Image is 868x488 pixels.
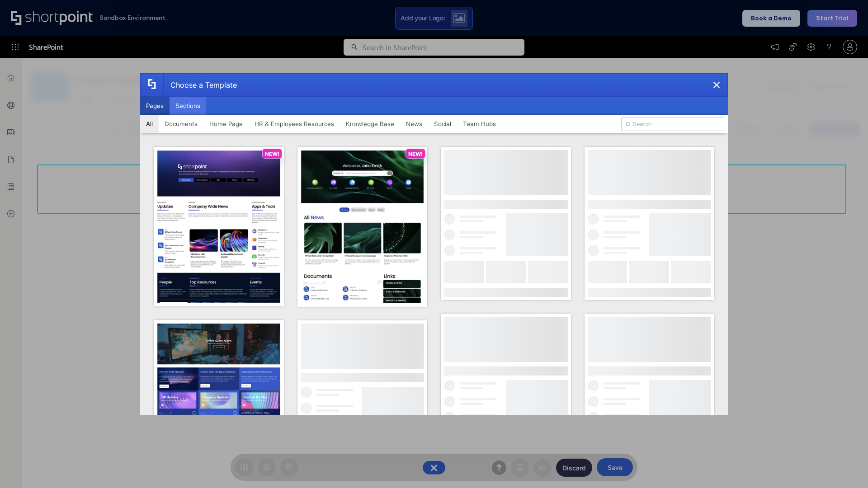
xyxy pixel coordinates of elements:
button: Social [428,115,457,133]
button: Knowledge Base [340,115,400,133]
p: NEW! [408,150,423,157]
p: NEW! [265,150,279,157]
button: All [140,115,159,133]
div: template selector [140,73,728,415]
button: Team Hubs [457,115,502,133]
button: News [400,115,428,133]
input: Search [621,117,724,131]
button: HR & Employees Resources [249,115,340,133]
div: Choose a Template [163,74,237,96]
iframe: Chat Widget [823,445,868,488]
button: Sections [170,97,206,115]
button: Documents [159,115,203,133]
button: Home Page [203,115,249,133]
button: Pages [140,97,170,115]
